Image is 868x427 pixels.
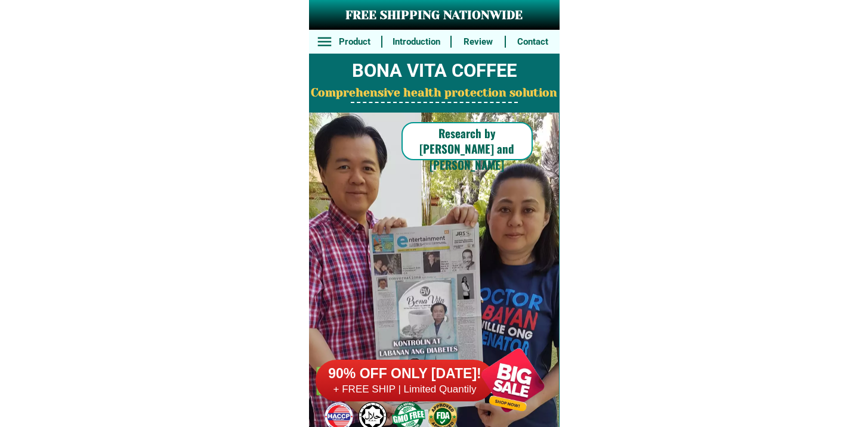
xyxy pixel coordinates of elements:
h6: Review [458,35,499,49]
h2: Comprehensive health protection solution [309,85,560,102]
h6: Introduction [388,35,444,49]
h3: FREE SHIPPING NATIONWIDE [309,7,560,24]
h2: BONA VITA COFFEE [309,57,560,85]
h6: Contact [512,35,553,49]
h6: + FREE SHIP | Limited Quantily [316,383,495,396]
h6: Research by [PERSON_NAME] and [PERSON_NAME] [401,125,533,173]
h6: Product [334,35,375,49]
h6: 90% OFF ONLY [DATE]! [316,365,495,383]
